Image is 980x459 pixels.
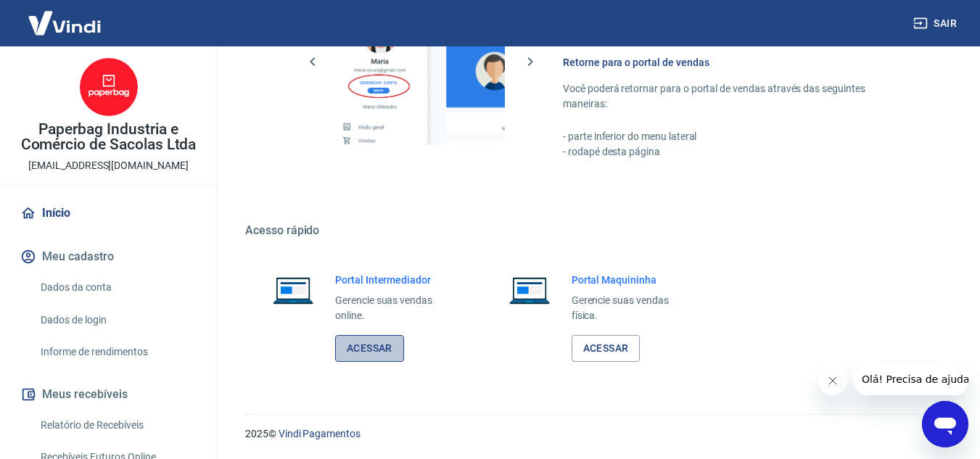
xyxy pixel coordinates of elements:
p: - rodapé desta página [563,144,910,160]
p: Gerencie suas vendas online. [335,293,456,323]
a: Vindi Pagamentos [279,428,361,439]
button: Sair [910,10,963,37]
a: Acessar [335,335,404,362]
a: Dados de login [35,305,199,335]
img: Vindi [17,1,112,45]
button: Meu cadastro [17,241,199,273]
p: Paperbag Industria e Comércio de Sacolas Ltda [12,122,205,152]
h6: Retorne para o portal de vendas [563,55,910,70]
p: [EMAIL_ADDRESS][DOMAIN_NAME] [28,158,189,173]
h6: Portal Intermediador [335,273,456,287]
a: Dados da conta [35,273,199,302]
a: Início [17,197,199,229]
iframe: Fechar mensagem [818,366,847,395]
iframe: Botão para abrir a janela de mensagens [922,401,968,447]
h6: Portal Maquininha [572,273,692,287]
a: Acessar [572,335,641,362]
img: 7db1a6c6-15d7-4288-961d-ced52c303e3a.jpeg [80,58,138,116]
p: - parte inferior do menu lateral [563,129,910,144]
img: Imagem de um notebook aberto [499,273,560,307]
img: Imagem de um notebook aberto [263,273,324,307]
button: Meus recebíveis [17,379,199,410]
p: Gerencie suas vendas física. [572,293,692,323]
p: 2025 © [245,426,945,442]
iframe: Mensagem da empresa [853,363,968,395]
a: Informe de rendimentos [35,337,199,367]
h5: Acesso rápido [245,223,945,238]
span: Olá! Precisa de ajuda? [9,10,122,22]
a: Relatório de Recebíveis [35,410,199,440]
p: Você poderá retornar para o portal de vendas através das seguintes maneiras: [563,81,910,112]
